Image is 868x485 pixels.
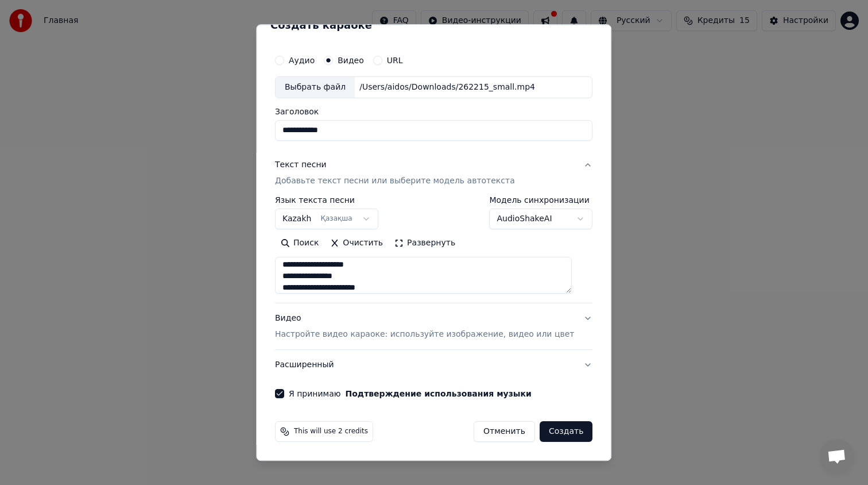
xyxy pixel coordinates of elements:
[275,159,327,171] div: Текст песни
[275,150,592,196] button: Текст песниДобавьте текст песни или выберите модель автотекста
[294,427,368,436] span: This will use 2 credits
[346,390,532,398] button: Я принимаю
[275,234,324,252] button: Поиск
[275,196,592,303] div: Текст песниДобавьте текст песни или выберите модель автотекста
[275,175,515,187] p: Добавьте текст песни или выберите модель автотекста
[389,234,461,252] button: Развернуть
[474,421,535,442] button: Отменить
[276,77,355,98] div: Выбрать файл
[275,329,574,340] p: Настройте видео караоке: используйте изображение, видео или цвет
[289,56,315,64] label: Аудио
[355,82,540,93] div: /Users/aidos/Downloads/262215_small.mp4
[275,196,378,204] label: Язык текста песни
[289,390,532,398] label: Я принимаю
[540,421,592,442] button: Создать
[270,20,597,30] h2: Создать караоке
[275,107,592,116] label: Заголовок
[338,56,364,64] label: Видео
[275,350,592,380] button: Расширенный
[275,313,574,340] div: Видео
[275,303,592,349] button: ВидеоНастройте видео караоке: используйте изображение, видео или цвет
[490,196,593,204] label: Модель синхронизации
[387,56,403,64] label: URL
[325,234,389,252] button: Очистить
